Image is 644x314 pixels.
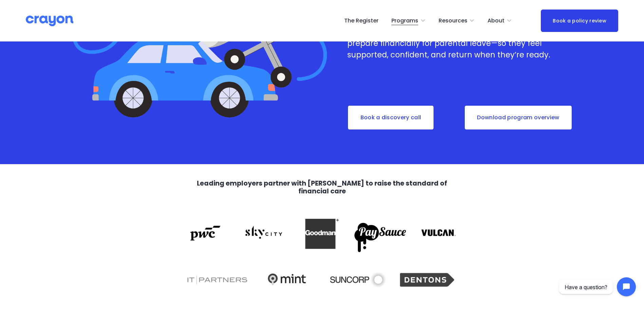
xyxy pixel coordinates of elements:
a: The Register [344,15,379,26]
strong: Leading employers partner with [PERSON_NAME] to raise the standard of financial care [197,179,448,196]
span: Programs [391,16,418,26]
a: folder dropdown [391,15,426,26]
a: Download program overview [464,105,573,130]
a: Book a policy review [541,10,618,32]
a: Book a discovery call [347,105,434,130]
span: Resources [439,16,467,26]
p: [PERSON_NAME]’s 1:1 financial coaching helps employees prepare financially for parental leave—so ... [347,27,577,61]
img: Crayon [26,15,73,27]
a: folder dropdown [439,15,475,26]
a: folder dropdown [487,15,512,26]
span: About [487,16,504,26]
